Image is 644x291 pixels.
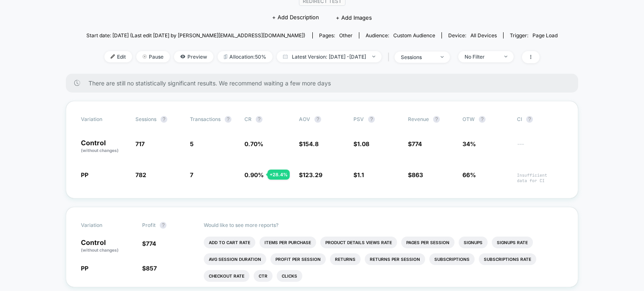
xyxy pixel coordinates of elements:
[143,54,147,59] img: end
[254,270,273,282] li: Ctr
[256,116,262,123] button: ?
[299,116,310,122] span: AOV
[260,237,316,248] li: Items Per Purchase
[190,140,194,147] span: 5
[353,116,364,122] span: PSV
[111,54,115,59] img: edit
[459,237,488,248] li: Signups
[283,54,288,59] img: calendar
[218,51,273,62] span: Allocation: 50%
[104,51,132,62] span: Edit
[365,253,425,265] li: Returns Per Session
[330,253,361,265] li: Returns
[135,171,146,178] span: 782
[224,54,227,59] img: rebalance
[462,171,476,178] span: 66%
[190,116,221,122] span: Transactions
[81,247,119,252] span: (without changes)
[408,171,423,178] span: $
[81,139,127,154] p: Control
[299,140,319,147] span: $
[146,240,156,247] span: 774
[441,56,444,58] img: end
[277,51,382,62] span: Latest Version: [DATE] - [DATE]
[517,116,563,123] span: CI
[299,171,322,178] span: $
[401,237,454,248] li: Pages Per Session
[492,237,533,248] li: Signups Rate
[368,116,375,123] button: ?
[353,140,369,147] span: $
[429,253,475,265] li: Subscriptions
[88,80,561,87] span: There are still no statistically significant results. We recommend waiting a few more days
[339,32,353,39] span: other
[532,32,558,39] span: Page Load
[81,222,127,229] span: Variation
[526,116,533,123] button: ?
[303,140,319,147] span: 154.8
[272,13,319,22] span: + Add Description
[412,140,422,147] span: 774
[81,171,88,178] span: PP
[386,51,395,63] span: |
[81,148,119,153] span: (without changes)
[465,54,498,60] div: No Filter
[303,171,322,178] span: 123.29
[314,116,321,123] button: ?
[142,222,156,228] span: Profit
[81,239,134,253] p: Control
[270,253,326,265] li: Profit Per Session
[244,171,264,178] span: 0.90 %
[357,140,369,147] span: 1.08
[81,116,127,123] span: Variation
[462,140,476,147] span: 34%
[408,140,422,147] span: $
[161,116,167,123] button: ?
[174,51,213,62] span: Preview
[225,116,231,123] button: ?
[504,56,507,57] img: end
[320,237,397,248] li: Product Details Views Rate
[470,32,497,39] span: all devices
[160,222,166,229] button: ?
[372,56,375,57] img: end
[135,140,145,147] span: 717
[479,116,486,123] button: ?
[401,54,434,60] div: sessions
[136,51,170,62] span: Pause
[244,140,263,147] span: 0.70 %
[277,270,302,282] li: Clicks
[517,142,563,154] span: ---
[81,265,88,272] span: PP
[142,240,156,247] span: $
[190,171,193,178] span: 7
[353,171,364,178] span: $
[462,116,509,123] span: OTW
[393,32,435,39] span: Custom Audience
[336,14,372,21] span: + Add Images
[204,253,266,265] li: Avg Session Duration
[244,116,252,122] span: CR
[146,265,157,272] span: 857
[479,253,536,265] li: Subscriptions Rate
[267,170,290,180] div: + 28.4 %
[510,32,558,39] div: Trigger:
[517,173,563,183] span: Insufficient data for CI
[408,116,429,122] span: Revenue
[204,270,249,282] li: Checkout Rate
[142,265,157,272] span: $
[319,32,353,39] div: Pages:
[412,171,423,178] span: 863
[441,32,503,39] span: Device:
[433,116,440,123] button: ?
[204,237,255,248] li: Add To Cart Rate
[357,171,364,178] span: 1.1
[366,32,435,39] div: Audience:
[135,116,156,122] span: Sessions
[86,32,305,39] span: Start date: [DATE] (Last edit [DATE] by [PERSON_NAME][EMAIL_ADDRESS][DOMAIN_NAME])
[204,222,563,228] p: Would like to see more reports?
